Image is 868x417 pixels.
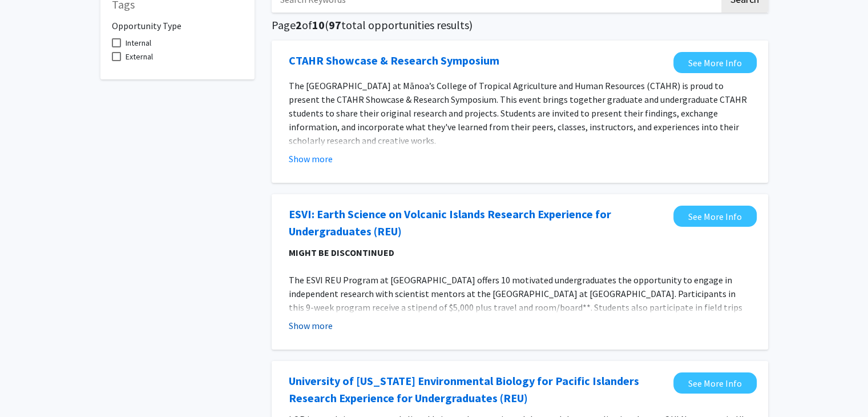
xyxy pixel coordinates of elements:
[112,11,243,31] h6: Opportunity Type
[289,79,751,147] p: The [GEOGRAPHIC_DATA] at Mānoa’s College of Tropical Agriculture and Human Resources (CTAHR) is p...
[673,52,757,73] a: Opens in a new tab
[289,52,499,69] a: Opens in a new tab
[289,273,751,328] p: The ESVI REU Program at [GEOGRAPHIC_DATA] offers 10 motivated undergraduates the opportunity to e...
[673,372,757,394] a: Opens in a new tab
[289,372,668,407] a: Opens in a new tab
[9,366,49,408] iframe: Chat
[329,18,341,32] span: 97
[289,152,333,166] button: Show more
[289,206,668,240] a: Opens in a new tab
[296,18,302,32] span: 2
[126,50,153,63] span: External
[289,247,394,258] strong: MIGHT BE DISCONTINUED
[126,36,151,50] span: Internal
[272,18,768,32] h5: Page of ( total opportunities results)
[289,319,333,332] button: Show more
[673,206,757,227] a: Opens in a new tab
[312,18,325,32] span: 10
